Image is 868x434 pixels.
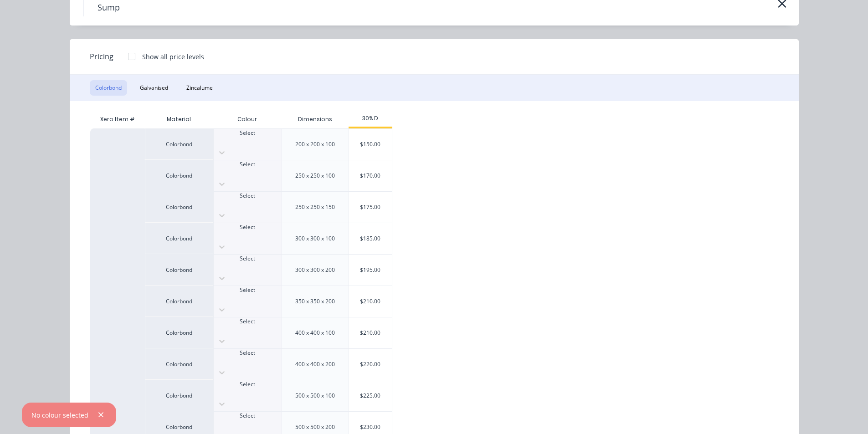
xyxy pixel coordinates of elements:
div: 300 x 300 x 200 [295,266,335,274]
div: 350 x 350 x 200 [295,297,335,306]
div: Colorbond [145,160,213,191]
div: Select [214,317,282,326]
div: Show all price levels [142,52,204,61]
div: Colorbond [145,223,213,254]
div: $210.00 [349,317,392,348]
div: $185.00 [349,223,392,254]
button: Zincalume [181,80,218,96]
div: $195.00 [349,255,392,286]
div: $150.00 [349,129,392,160]
div: Xero Item # [90,110,145,128]
div: Material [145,110,213,128]
span: Pricing [90,51,113,62]
div: Colorbond [145,128,213,160]
div: $175.00 [349,192,392,223]
div: Select [214,349,282,357]
div: Colorbond [145,348,213,380]
button: Colorbond [90,80,127,96]
div: 30% D [349,114,392,123]
div: Colorbond [145,191,213,223]
div: Colorbond [145,317,213,348]
div: 200 x 200 x 100 [295,140,335,148]
div: Colorbond [145,254,213,286]
div: 500 x 500 x 200 [295,423,335,431]
div: Colorbond [145,286,213,317]
div: $170.00 [349,160,392,191]
div: No colour selected [31,410,88,420]
div: $225.00 [349,380,392,411]
div: Select [214,412,282,420]
div: 400 x 400 x 100 [295,329,335,337]
div: 250 x 250 x 150 [295,203,335,211]
div: $220.00 [349,349,392,380]
button: Galvanised [134,80,174,96]
div: Select [214,129,282,137]
div: Dimensions [291,108,339,131]
div: Select [214,380,282,388]
div: 500 x 500 x 100 [295,392,335,400]
div: 400 x 400 x 200 [295,360,335,368]
div: 300 x 300 x 100 [295,235,335,243]
div: Colorbond [145,380,213,411]
div: Colour [213,110,282,128]
div: Select [214,160,282,168]
div: Select [214,286,282,294]
div: Select [214,255,282,263]
div: Select [214,223,282,231]
div: 250 x 250 x 100 [295,172,335,180]
div: $210.00 [349,286,392,317]
div: Select [214,192,282,200]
